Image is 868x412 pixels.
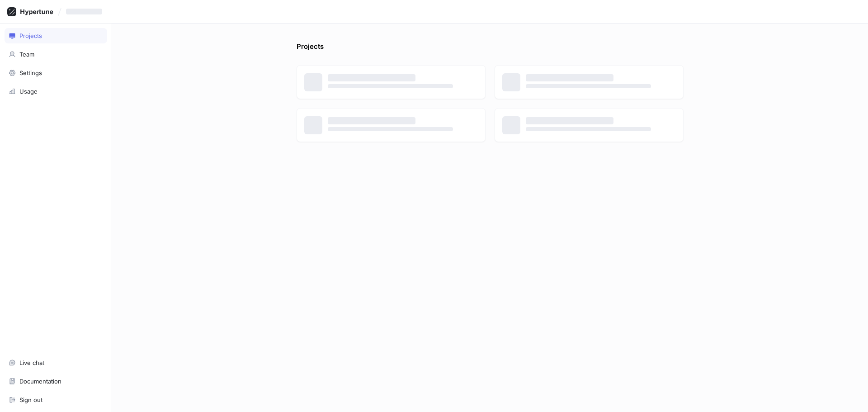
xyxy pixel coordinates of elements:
[328,117,415,124] span: ‌
[19,378,61,385] div: Documentation
[62,4,109,19] button: ‌
[526,127,651,131] span: ‌
[5,47,107,62] a: Team
[19,32,42,39] div: Projects
[19,69,42,76] div: Settings
[526,84,651,88] span: ‌
[526,74,613,81] span: ‌
[19,51,34,58] div: Team
[19,396,42,403] div: Sign out
[526,117,613,124] span: ‌
[5,65,107,81] a: Settings
[328,74,415,81] span: ‌
[19,359,44,366] div: Live chat
[297,42,324,56] p: Projects
[66,9,102,14] span: ‌
[5,28,107,43] a: Projects
[19,88,38,95] div: Usage
[5,374,107,389] a: Documentation
[5,84,107,99] a: Usage
[328,127,453,131] span: ‌
[328,84,453,88] span: ‌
